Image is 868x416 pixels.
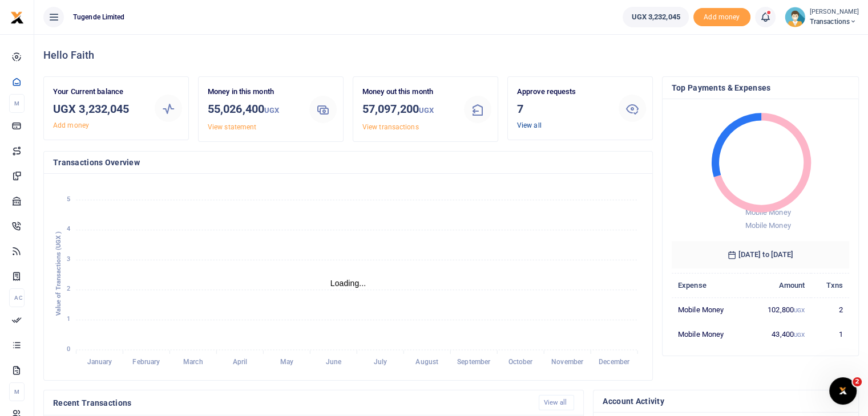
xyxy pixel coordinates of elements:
li: Ac [9,288,25,307]
tspan: July [373,358,386,366]
td: Mobile Money [672,297,747,322]
a: Add money [53,121,89,129]
h3: 57,097,200 [362,100,455,119]
tspan: February [132,358,160,366]
small: UGX [794,332,805,338]
a: UGX 3,232,045 [623,7,688,27]
li: Toup your wallet [693,8,750,27]
small: UGX [794,307,805,313]
tspan: June [326,358,342,366]
span: Transactions [810,17,859,27]
tspan: December [599,358,630,366]
p: Money out this month [362,86,455,98]
span: 2 [853,377,862,386]
text: Loading... [330,279,366,288]
th: Expense [672,273,747,297]
iframe: Intercom live chat [829,377,857,405]
p: Money in this month [208,86,300,98]
h4: Transactions Overview [53,156,643,169]
span: Mobile Money [745,208,790,217]
h3: 55,026,400 [208,100,300,119]
a: profile-user [PERSON_NAME] Transactions [785,7,859,27]
span: Add money [693,8,750,27]
h3: 7 [517,100,609,117]
a: View statement [208,123,256,131]
h4: Hello Faith [43,49,859,62]
tspan: 4 [67,225,70,233]
tspan: September [457,358,491,366]
tspan: 1 [67,315,70,323]
img: profile-user [785,7,805,27]
small: [PERSON_NAME] [810,7,859,17]
h4: Top Payments & Expenses [672,81,849,94]
tspan: August [415,358,438,366]
tspan: November [551,358,584,366]
tspan: October [508,358,534,366]
li: M [9,382,25,401]
td: Mobile Money [672,322,747,346]
tspan: May [280,358,293,366]
th: Amount [747,273,812,297]
small: UGX [419,106,434,115]
tspan: 5 [67,195,70,203]
p: Your Current balance [53,86,146,98]
h3: UGX 3,232,045 [53,100,146,117]
a: View all [539,395,575,410]
h6: [DATE] to [DATE] [672,241,849,268]
li: M [9,94,25,113]
tspan: January [87,358,112,366]
span: Mobile Money [745,221,790,230]
span: UGX 3,232,045 [631,11,680,23]
tspan: 2 [67,286,70,293]
small: UGX [264,106,279,115]
h4: Recent Transactions [53,397,530,409]
span: Tugende Limited [68,12,130,22]
tspan: 0 [67,345,70,353]
td: 43,400 [747,322,812,346]
p: Approve requests [517,86,609,98]
img: logo-small [10,11,24,25]
td: 2 [811,297,849,322]
td: 1 [811,322,849,346]
tspan: 3 [67,255,70,263]
h4: Account Activity [603,395,849,407]
td: 102,800 [747,297,812,322]
a: logo-small logo-large logo-large [10,13,24,21]
li: Wallet ballance [618,7,693,27]
a: Add money [693,12,750,21]
a: View transactions [362,123,419,131]
a: View all [517,121,542,129]
th: Txns [811,273,849,297]
text: Value of Transactions (UGX ) [55,231,62,316]
tspan: March [183,358,203,366]
tspan: April [233,358,248,366]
